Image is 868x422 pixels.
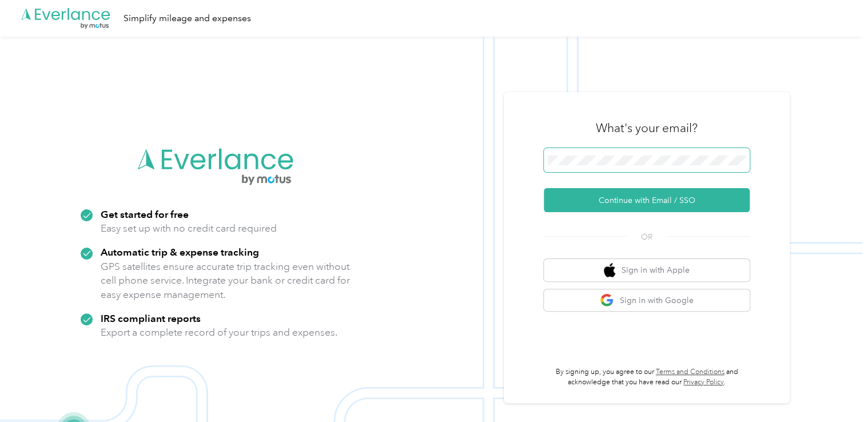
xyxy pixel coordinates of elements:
h3: What's your email? [596,120,698,136]
div: Simplify mileage and expenses [124,11,251,26]
button: google logoSign in with Google [544,289,750,312]
img: apple logo [604,263,615,277]
strong: Automatic trip & expense tracking [101,246,259,258]
a: Privacy Policy [683,378,724,387]
button: apple logoSign in with Apple [544,259,750,281]
span: OR [627,231,667,243]
button: Continue with Email / SSO [544,188,750,212]
p: Easy set up with no credit card required [101,221,277,236]
p: Export a complete record of your trips and expenses. [101,325,337,340]
strong: IRS compliant reports [101,312,201,324]
p: GPS satellites ensure accurate trip tracking even without cell phone service. Integrate your bank... [101,260,351,302]
img: google logo [600,293,614,308]
a: Terms and Conditions [656,368,724,376]
strong: Get started for free [101,208,189,220]
p: By signing up, you agree to our and acknowledge that you have read our . [544,367,750,387]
